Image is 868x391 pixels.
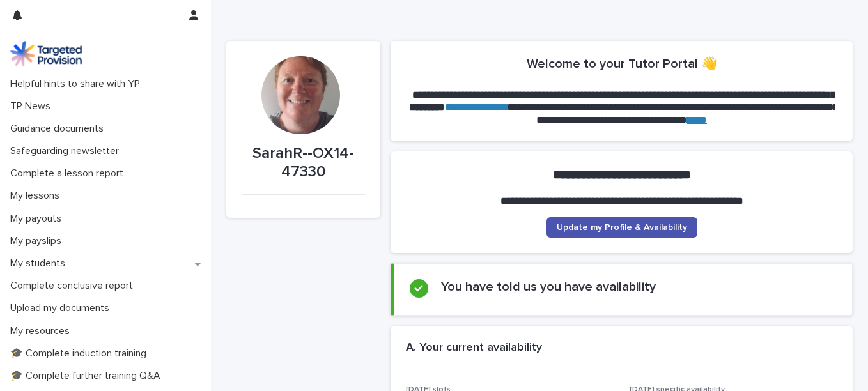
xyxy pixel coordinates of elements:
h2: Welcome to your Tutor Portal 👋 [527,56,717,72]
p: Guidance documents [5,123,114,135]
p: Helpful hints to share with YP [5,78,150,90]
p: Complete a lesson report [5,167,134,180]
p: 🎓 Complete further training Q&A [5,370,171,382]
p: My payouts [5,213,72,225]
p: Complete conclusive report [5,280,143,292]
h2: A. Your current availability [406,341,542,355]
p: TP News [5,100,61,112]
span: Update my Profile & Availability [557,223,687,232]
p: Upload my documents [5,302,120,314]
p: 🎓 Complete induction training [5,348,157,360]
p: My students [5,257,75,270]
p: SarahR--OX14-47330 [242,144,365,181]
img: M5nRWzHhSzIhMunXDL62 [10,41,82,66]
p: Safeguarding newsletter [5,145,129,157]
p: My lessons [5,190,70,202]
h2: You have told us you have availability [441,279,656,295]
p: My payslips [5,235,72,247]
p: My resources [5,325,80,337]
a: Update my Profile & Availability [546,217,697,238]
